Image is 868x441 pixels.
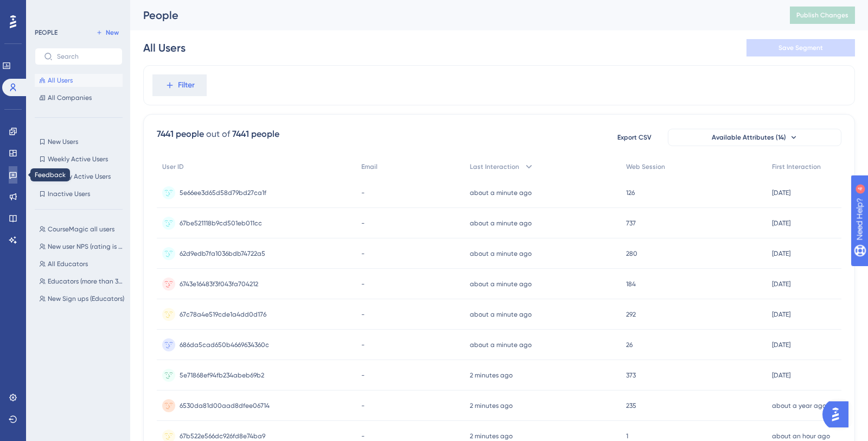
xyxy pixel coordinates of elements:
[180,401,270,410] span: 6530da81d00aad8dfee06714
[57,53,113,60] input: Search
[162,162,184,171] span: User ID
[772,189,790,197] time: [DATE]
[772,219,790,227] time: [DATE]
[772,280,790,288] time: [DATE]
[35,74,123,87] button: All Users
[75,5,79,14] div: 4
[180,341,269,349] span: 686da5cad650b4669634360c
[35,187,123,200] button: Inactive Users
[361,371,365,380] span: -
[772,432,830,440] time: about an hour ago
[778,43,823,52] span: Save Segment
[626,371,636,380] span: 373
[361,341,365,349] span: -
[470,219,532,227] time: about a minute ago
[617,133,652,142] span: Export CSV
[180,249,265,258] span: 62d9edb7fa1036bdb74722a5
[746,39,855,56] button: Save Segment
[626,310,636,319] span: 292
[796,11,848,20] span: Publish Changes
[361,249,365,258] span: -
[626,249,637,258] span: 280
[470,250,532,257] time: about a minute ago
[35,135,123,148] button: New Users
[35,240,129,253] button: New user NPS (rating is greater than 5)
[790,7,855,24] button: Publish Changes
[470,280,532,288] time: about a minute ago
[361,188,365,197] span: -
[35,28,58,37] div: PEOPLE
[361,432,365,440] span: -
[180,219,262,228] span: 67be521118b9cd501eb011cc
[180,280,258,288] span: 6743e16483f3f043fa704212
[48,277,125,286] span: Educators (more than 30 days)
[35,153,123,166] button: Weekly Active Users
[607,129,661,146] button: Export CSV
[361,310,365,319] span: -
[712,133,786,142] span: Available Attributes (14)
[48,190,90,198] span: Inactive Users
[143,8,763,23] div: People
[772,402,826,409] time: about a year ago
[772,311,790,318] time: [DATE]
[48,93,92,102] span: All Companies
[206,128,230,141] div: out of
[48,225,114,234] span: CourseMagic all users
[35,257,129,270] button: All Educators
[470,371,513,379] time: 2 minutes ago
[48,294,124,303] span: New Sign ups (Educators)
[626,432,628,440] span: 1
[157,128,204,141] div: 7441 people
[35,292,129,305] button: New Sign ups (Educators)
[35,275,129,288] button: Educators (more than 30 days)
[626,341,633,349] span: 26
[48,155,108,163] span: Weekly Active Users
[361,280,365,288] span: -
[668,129,841,146] button: Available Attributes (14)
[180,371,264,380] span: 5e71868ef94fb234abeb69b2
[178,79,195,92] span: Filter
[35,170,123,183] button: Monthly Active Users
[361,219,365,228] span: -
[25,3,68,16] span: Need Help?
[772,341,790,349] time: [DATE]
[470,341,532,349] time: about a minute ago
[626,188,635,197] span: 126
[92,26,123,39] button: New
[48,137,78,146] span: New Users
[180,188,266,197] span: 5e66ee3d65d58d79bd27ca1f
[470,162,519,171] span: Last Interaction
[48,260,88,268] span: All Educators
[361,401,365,410] span: -
[772,162,821,171] span: First Interaction
[35,223,129,236] button: CourseMagic all users
[180,310,266,319] span: 67c78a4e519cde1a4dd0d176
[180,432,265,440] span: 67b522e566dc926fd8e74ba9
[470,311,532,318] time: about a minute ago
[772,250,790,257] time: [DATE]
[626,219,636,228] span: 737
[626,162,665,171] span: Web Session
[822,398,855,431] iframe: UserGuiding AI Assistant Launcher
[470,402,513,409] time: 2 minutes ago
[48,242,125,251] span: New user NPS (rating is greater than 5)
[772,371,790,379] time: [DATE]
[626,401,636,410] span: 235
[143,40,186,55] div: All Users
[48,76,73,85] span: All Users
[470,189,532,197] time: about a minute ago
[232,128,279,141] div: 7441 people
[361,162,378,171] span: Email
[48,172,111,181] span: Monthly Active Users
[470,432,513,440] time: 2 minutes ago
[626,280,636,288] span: 184
[152,74,207,96] button: Filter
[106,28,119,37] span: New
[35,91,123,104] button: All Companies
